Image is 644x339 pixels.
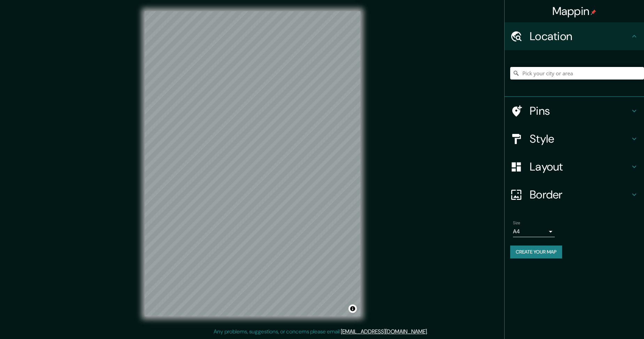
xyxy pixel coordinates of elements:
[429,327,430,336] div: .
[505,97,644,125] div: Pins
[505,125,644,153] div: Style
[530,132,630,146] h4: Style
[513,220,520,226] label: Size
[505,153,644,181] div: Layout
[530,188,630,202] h4: Border
[591,9,596,15] img: pin-icon.png
[428,327,429,336] div: .
[348,304,357,313] button: Toggle attribution
[530,160,630,174] h4: Layout
[582,312,636,331] iframe: Help widget launcher
[530,29,630,43] h4: Location
[341,328,427,335] a: [EMAIL_ADDRESS][DOMAIN_NAME]
[214,327,428,336] p: Any problems, suggestions, or concerns please email .
[505,181,644,209] div: Border
[505,22,644,50] div: Location
[145,11,360,316] canvas: Map
[513,226,555,237] div: A4
[530,104,630,118] h4: Pins
[552,4,597,18] h4: Mappin
[510,246,562,258] button: Create your map
[510,67,644,80] input: Pick your city or area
